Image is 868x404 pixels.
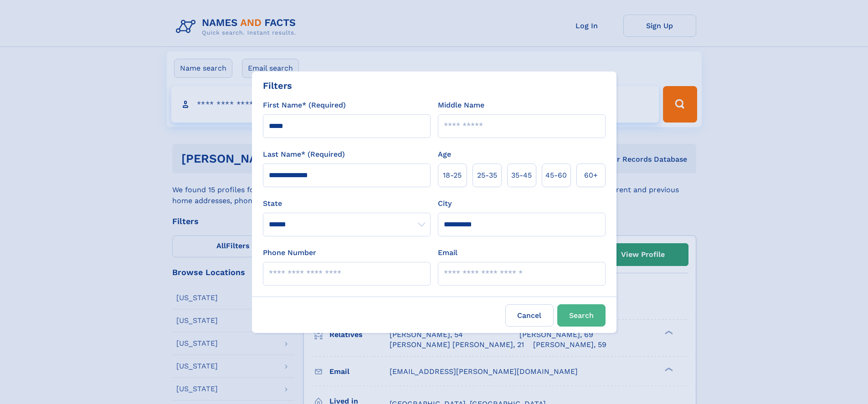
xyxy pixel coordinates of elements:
span: 60+ [584,170,598,181]
button: Search [557,304,606,327]
span: 18‑25 [443,170,462,181]
label: Middle Name [438,100,484,111]
label: Cancel [505,304,554,327]
span: 45‑60 [545,170,567,181]
label: Last Name* (Required) [263,149,345,160]
label: Email [438,247,457,258]
label: Age [438,149,451,160]
label: City [438,198,452,209]
label: Phone Number [263,247,316,258]
label: State [263,198,431,209]
span: 35‑45 [511,170,532,181]
label: First Name* (Required) [263,100,346,111]
span: 25‑35 [477,170,497,181]
div: Filters [263,79,292,92]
